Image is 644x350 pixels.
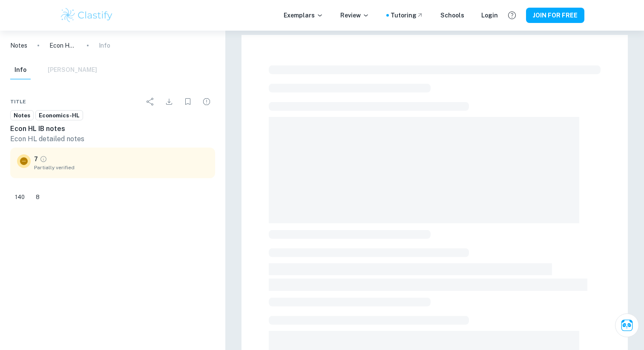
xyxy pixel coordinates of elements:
div: Dislike [31,190,44,204]
a: Notes [10,110,34,121]
a: Economics-HL [35,110,83,121]
button: Help and Feedback [505,8,519,23]
button: Info [10,61,31,80]
span: Partially verified [34,164,208,171]
p: Econ HL IB notes [49,41,77,50]
p: Info [99,41,110,50]
img: Clastify logo [60,7,114,24]
span: Notes [11,111,33,120]
a: Grade partially verified [40,155,47,163]
span: 140 [10,193,29,202]
a: Schools [440,11,464,20]
p: Review [340,11,369,20]
span: 8 [31,193,44,202]
div: Bookmark [179,93,196,110]
h6: Econ HL IB notes [10,124,215,134]
div: Download [161,93,178,110]
div: Like [10,190,29,204]
span: Title [10,98,26,105]
div: Report issue [198,93,215,110]
a: Login [481,11,498,20]
div: Share [142,93,159,110]
button: JOIN FOR FREE [526,8,584,23]
a: Notes [10,41,27,50]
p: Exemplars [284,11,323,20]
p: 7 [34,154,38,164]
button: Ask Clai [615,313,639,337]
span: Economics-HL [36,111,83,120]
p: Econ HL detailed notes [10,134,215,144]
a: Tutoring [391,11,423,20]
